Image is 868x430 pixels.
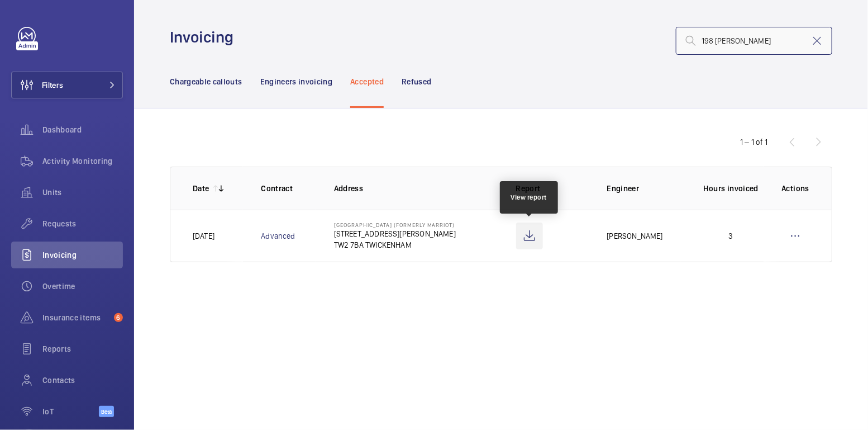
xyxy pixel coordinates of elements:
a: Advanced [261,231,295,240]
p: Address [334,183,498,194]
div: View report [511,192,547,202]
span: 6 [114,313,123,322]
span: IoT [42,406,99,417]
input: Find an invoice [676,27,832,55]
span: Units [42,187,123,198]
p: Refused [402,76,431,87]
span: Contacts [42,375,123,386]
span: Filters [42,79,63,91]
span: Activity Monitoring [42,155,123,167]
p: Contract [261,183,316,194]
span: Beta [99,406,114,417]
p: [GEOGRAPHIC_DATA] (formerly Marriot) [334,221,456,228]
p: Chargeable callouts [170,76,242,87]
span: Dashboard [42,124,123,135]
p: [PERSON_NAME] [607,230,663,242]
p: 3 [728,230,733,242]
p: Actions [782,183,809,194]
span: Insurance items [42,312,109,323]
p: [STREET_ADDRESS][PERSON_NAME] [334,228,456,239]
span: Overtime [42,281,123,292]
p: Engineer [607,183,680,194]
button: Filters [11,72,123,98]
h1: Invoicing [170,27,240,48]
p: Hours invoiced [698,183,764,194]
p: Accepted [350,76,384,87]
p: Date [193,183,209,194]
p: TW2 7BA TWICKENHAM [334,239,456,251]
span: Invoicing [42,249,123,261]
p: [DATE] [193,230,214,242]
span: Reports [42,343,123,355]
span: Requests [42,218,123,229]
p: Engineers invoicing [260,76,333,87]
div: 1 – 1 of 1 [740,136,768,148]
